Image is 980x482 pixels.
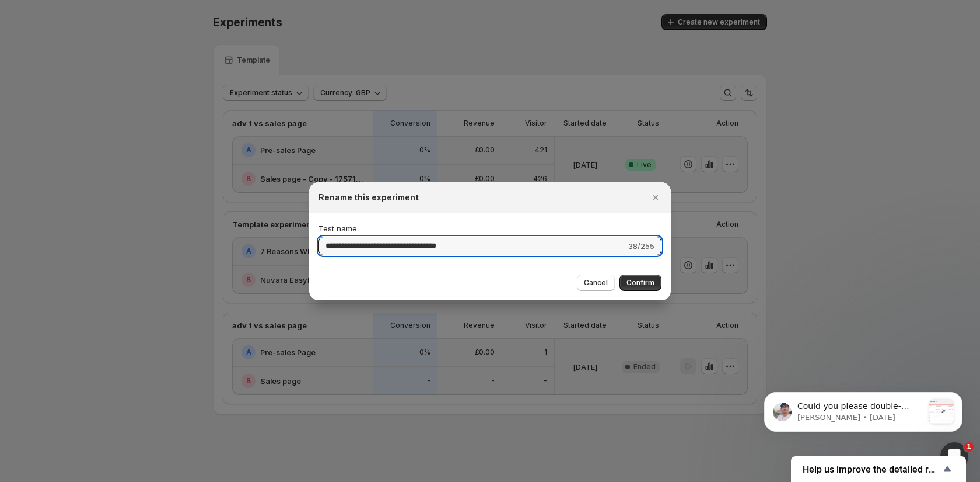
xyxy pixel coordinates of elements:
span: Help us improve the detailed report for A/B campaigns [803,464,940,475]
button: Cancel [577,275,615,291]
h2: Rename this experiment [318,192,419,203]
span: Test name [318,224,357,233]
span: Confirm [626,278,654,287]
span: Cancel [584,278,608,287]
iframe: Intercom live chat [940,442,968,470]
span: 1 [964,442,974,452]
button: Show survey - Help us improve the detailed report for A/B campaigns [803,462,954,476]
iframe: Intercom notifications message [747,369,980,450]
button: Close [647,189,664,206]
button: Confirm [619,275,661,291]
